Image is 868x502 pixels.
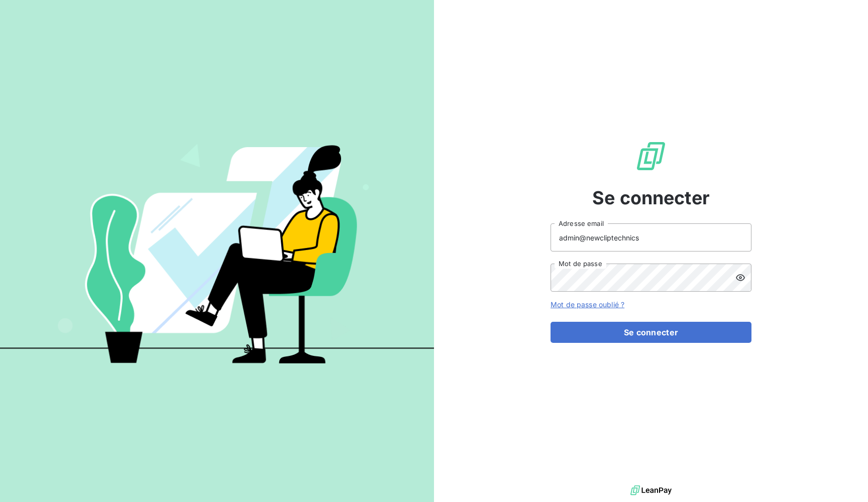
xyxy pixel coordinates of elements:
a: Mot de passe oublié ? [551,300,624,309]
input: placeholder [551,223,751,252]
span: Se connecter [592,184,710,211]
img: logo [630,483,672,498]
img: Logo LeanPay [635,140,667,172]
button: Se connecter [551,322,751,343]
